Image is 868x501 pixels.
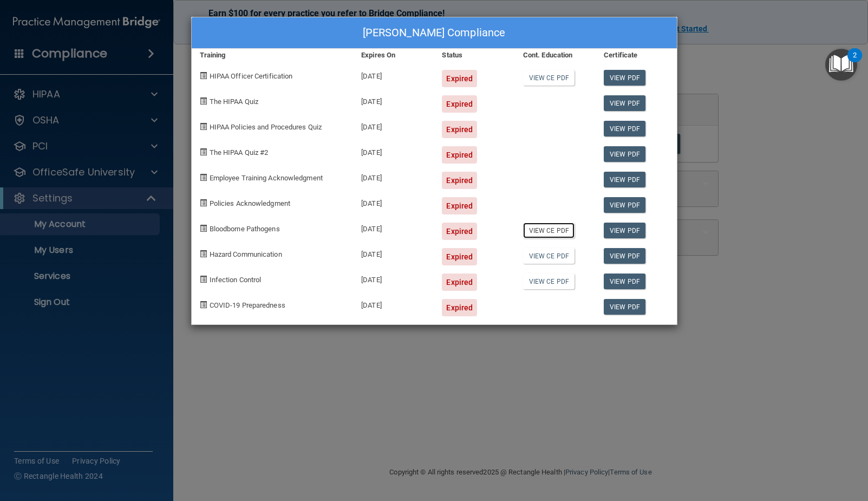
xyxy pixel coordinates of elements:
a: View CE PDF [523,223,575,238]
div: [PERSON_NAME] Compliance [192,17,677,49]
button: Open Resource Center, 2 new notifications [825,49,857,81]
div: [DATE] [353,265,434,291]
a: View CE PDF [523,70,575,86]
a: View PDF [604,274,645,289]
a: View PDF [604,146,645,162]
div: Expired [442,95,477,113]
div: Training [192,49,354,62]
div: Cont. Education [515,49,596,62]
div: Expired [442,70,477,87]
div: Expired [442,121,477,138]
span: Policies Acknowledgment [210,199,290,207]
div: [DATE] [353,291,434,316]
div: Expired [442,248,477,265]
span: The HIPAA Quiz #2 [210,148,269,157]
div: [DATE] [353,113,434,138]
a: View PDF [604,95,645,111]
div: Expired [442,274,477,291]
div: Expires On [353,49,434,62]
div: Status [434,49,514,62]
a: View CE PDF [523,274,575,289]
span: Employee Training Acknowledgment [210,174,323,182]
div: Expired [442,146,477,164]
div: Expired [442,223,477,240]
a: View PDF [604,121,645,136]
span: The HIPAA Quiz [210,97,258,106]
a: View PDF [604,70,645,86]
span: COVID-19 Preparedness [210,301,285,309]
a: View PDF [604,172,645,187]
span: HIPAA Officer Certification [210,72,293,80]
div: [DATE] [353,164,434,189]
span: HIPAA Policies and Procedures Quiz [210,123,322,131]
div: Expired [442,197,477,214]
span: Infection Control [210,276,262,284]
div: [DATE] [353,214,434,240]
div: Expired [442,299,477,316]
div: [DATE] [353,240,434,265]
a: View CE PDF [523,248,575,264]
div: [DATE] [353,62,434,87]
a: View PDF [604,299,645,315]
a: View PDF [604,248,645,264]
div: Expired [442,172,477,189]
a: View PDF [604,223,645,238]
a: View PDF [604,197,645,213]
div: [DATE] [353,87,434,113]
span: Hazard Communication [210,250,282,258]
div: [DATE] [353,138,434,164]
div: [DATE] [353,189,434,214]
div: 2 [853,55,857,69]
span: Bloodborne Pathogens [210,225,280,233]
div: Certificate [596,49,676,62]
